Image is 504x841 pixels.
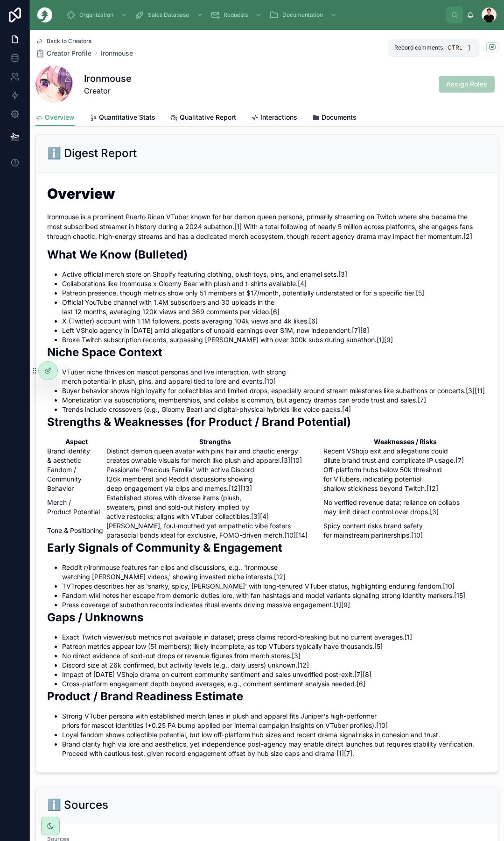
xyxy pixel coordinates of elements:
[63,7,132,23] a: Organization
[62,386,487,395] li: Buyer behavior shows high loyalty for collectibles and limited drops, especially around stream mi...
[47,689,487,704] h2: Product / Brand Readiness Estimate
[47,521,106,540] td: Tone & Positioning
[47,465,106,493] td: Fandom / Community Behavior
[62,670,487,679] li: Impact of [DATE] VShojo drama on current community sentiment and sales unverified post-exit.[7][8]
[47,798,108,812] h2: ℹ️ Sources
[266,7,342,23] a: Documentation
[180,113,236,122] span: Qualitative Report
[323,465,487,493] td: Off-platform hubs below 50k threshold for VTubers, indicating potential shallow stickiness beyond...
[37,7,52,22] img: App logo
[323,493,487,521] td: No verified revenue data; reliance on collabs may limit direct control over drops.[3]
[62,326,487,335] li: Left VShojo agency in [DATE] amid allegations of unpaid earnings over $1M, now independent.[7][8]
[208,7,266,23] a: Requests
[62,288,487,298] li: Patreon presence, though metrics show only 51 members at $17/month, potentially understated or fo...
[312,109,357,128] a: Documents
[62,563,487,582] li: Reddit r/ironmouse features fan clips and discussions, e.g., 'Ironmouse watching [PERSON_NAME] vi...
[323,521,487,540] td: Spicy content risks brand safety for mainstream partnerships.[10]
[62,582,487,591] li: TVTropes describes her as 'snarky, spicy, [PERSON_NAME]' with long-tenured VTuber status, highlig...
[47,212,487,241] p: Ironmouse is a prominent Puerto Rican VTuber known for her demon queen persona, primarily streami...
[106,493,323,521] td: Established stores with diverse items (plush, sweaters, pins) and sold-out history implied by act...
[47,446,106,465] td: Brand identity & aesthetic
[47,49,91,58] span: Creator Profile
[447,43,463,52] span: Ctrl
[148,11,189,19] span: Sales Database
[62,740,487,758] li: Brand clarity high via lore and aesthetics, yet independence post-agency may enable direct launch...
[47,37,91,45] span: Back to Creators
[106,437,323,446] th: Strengths
[106,465,323,493] td: Passionate 'Precious Familia' with active Discord (26k members) and Reddit discussions showing de...
[62,730,487,740] li: Loyal fandom shows collectible potential, but low off-platform hub sizes and recent drama signal ...
[99,113,155,122] span: Quantitative Stats
[90,109,155,128] a: Quantitative Stats
[62,651,487,661] li: No direct evidence of sold-out drops or revenue figures from merch stores.[3]
[62,395,487,405] li: Monetization via subscriptions, memberships, and collabs is common, but agency dramas can erode t...
[62,270,487,279] li: Active official merch store on Shopify featuring clothing, plush toys, pins, and enamel sets.[3]
[62,712,487,730] li: Strong VTuber persona with established merch lanes in plush and apparel fits Juniper's high-perfo...
[84,85,132,96] span: Creator
[47,493,106,521] td: Merch / Product Potential
[394,44,443,51] span: Record comments
[465,44,473,51] span: ]
[47,540,487,555] h2: Early Signals of Community & Engagement
[282,11,323,19] span: Documentation
[47,345,487,360] h2: Niche Space Context
[47,247,487,262] h2: What We Know (Bulleted)
[35,49,91,58] a: Creator Profile
[62,405,487,414] li: Trends include crossovers (e.g., Gloomy Bear) and digital-physical hybrids like voice packs.[4]
[62,661,487,670] li: Discord size at 26k confirmed, but activity levels (e.g., daily users) unknown.[12]
[106,521,323,540] td: [PERSON_NAME], foul-mouthed yet empathetic vibe fosters parasocial bonds ideal for exclusive, FOM...
[47,146,137,161] h2: ℹ️ Digest Report
[62,600,487,610] li: Press coverage of subathon records indicates ritual events driving massive engagement.[1][9]
[35,37,91,45] a: Back to Creators
[170,109,236,128] a: Qualitative Report
[62,298,487,316] li: Official YouTube channel with 1.4M subscribers and 30 uploads in the last 12 months, averaging 12...
[47,610,487,625] h2: Gaps / Unknowns
[62,316,487,326] li: X (Twitter) account with 1.1M followers, posts averaging 104k views and 4k likes.[6]
[47,437,106,446] th: Aspect
[62,642,487,651] li: Patreon metrics appear low (51 members); likely incomplete, as top VTubers typically have thousan...
[47,414,487,430] h2: Strengths & Weaknesses (for Product / Brand Potential)
[260,113,297,122] span: Interactions
[62,335,487,345] li: Broke Twitch subscription records, surpassing [PERSON_NAME] with over 300k subs during subathon.[...
[79,11,113,19] span: Organization
[35,109,75,127] a: Overview
[323,446,487,465] td: Recent VShojo exit and allegations could dilute brand trust and complicate IP usage.[7]
[45,113,75,122] span: Overview
[47,187,487,201] h1: Overview
[101,49,133,58] a: Ironmouse
[84,72,132,85] h1: Ironmouse
[62,591,487,600] li: Fandom wiki notes her escape from demonic duties lore, with fan hashtags and model variants signa...
[132,7,208,23] a: Sales Database
[62,633,487,642] li: Exact Twitch viewer/sub metrics not available in dataset; press claims record-breaking but no cur...
[62,367,487,386] li: VTuber niche thrives on mascot personas and live interaction, with strong merch potential in plus...
[251,109,297,128] a: Interactions
[60,5,446,25] div: scrollable content
[62,279,487,288] li: Collaborations like Ironmouse x Gloomy Bear with plush and t-shirts available.[4]
[224,11,248,19] span: Requests
[62,679,487,689] li: Cross-platform engagement depth beyond averages; e.g., comment sentiment analysis needed.[6]
[106,446,323,465] td: Distinct demon queen avatar with pink hair and chaotic energy creates ownable visuals for merch l...
[322,113,357,122] span: Documents
[323,437,487,446] th: Weaknesses / Risks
